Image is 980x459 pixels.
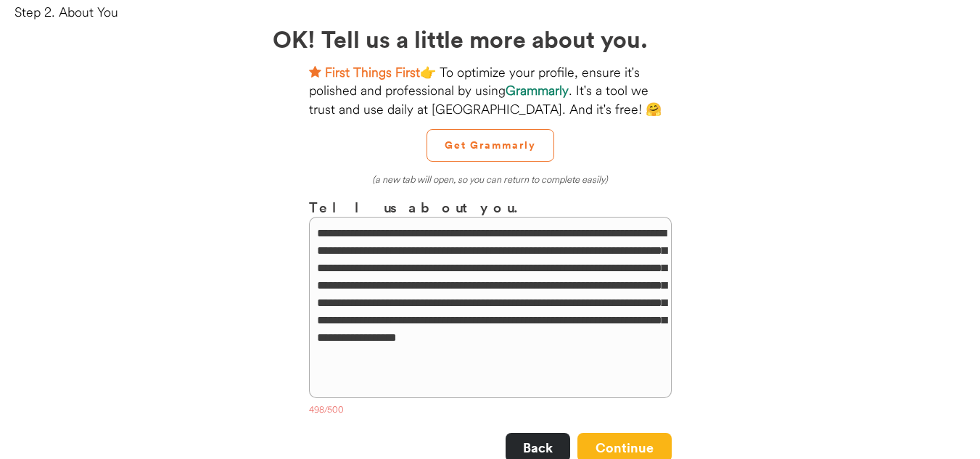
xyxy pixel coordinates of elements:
[15,3,980,21] div: Step 2. About You
[309,404,672,418] div: 498/500
[372,173,608,185] em: (a new tab will open, so you can return to complete easily)
[309,63,672,118] div: 👉 To optimize your profile, ensure it's polished and professional by using . It's a tool we trust...
[309,197,672,218] h3: Tell us about you.
[325,64,420,80] strong: First Things First
[506,82,569,99] strong: Grammarly
[427,129,554,162] button: Get Grammarly
[273,21,708,56] h2: OK! Tell us a little more about you.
